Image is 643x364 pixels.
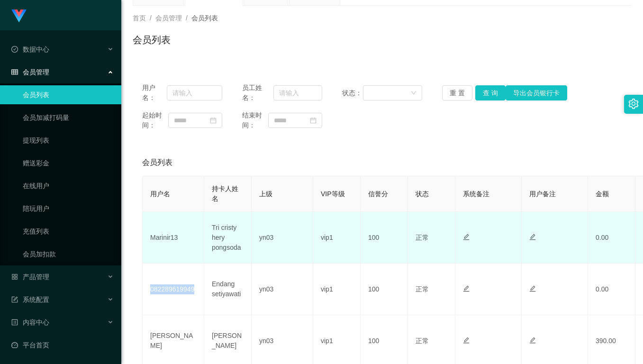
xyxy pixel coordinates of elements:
[252,212,313,264] td: yn03
[23,176,114,195] a: 在线用户
[463,234,470,240] i: 图标: edit
[142,83,167,103] span: 用户名：
[133,14,146,22] span: 首页
[150,14,152,22] span: /
[252,264,313,315] td: yn03
[416,337,429,345] span: 正常
[11,46,18,53] i: 图标: check-circle-o
[142,157,172,168] span: 会员列表
[416,285,429,293] span: 正常
[204,212,252,264] td: Tri cristy hery pongsoda
[11,273,49,281] span: 产品管理
[23,154,114,173] a: 赠送彩金
[11,336,114,355] a: 图标: dashboard平台首页
[23,85,114,104] a: 会员列表
[361,264,408,315] td: 100
[368,190,388,198] span: 信誉分
[310,117,317,124] i: 图标: calendar
[463,285,470,292] i: 图标: edit
[11,318,49,326] span: 内容中心
[242,110,268,130] span: 结束时间：
[11,319,18,326] i: 图标: profile
[23,222,114,241] a: 充值列表
[167,85,222,100] input: 请输入
[11,68,49,76] span: 会员管理
[23,245,114,264] a: 会员加扣款
[313,264,361,315] td: vip1
[11,45,49,53] span: 数据中心
[11,9,27,23] img: logo.9652507e.png
[133,33,171,47] h1: 会员列表
[416,190,429,198] span: 状态
[361,212,408,264] td: 100
[442,85,472,100] button: 重 置
[204,264,252,315] td: Endang setiyawati
[321,190,345,198] span: VIP等级
[11,69,18,75] i: 图标: table
[259,190,272,198] span: 上级
[588,264,635,315] td: 0.00
[143,212,204,264] td: Marinir13
[143,264,204,315] td: 082289619949
[475,85,506,100] button: 查 询
[273,85,322,100] input: 请输入
[596,190,609,198] span: 金额
[142,110,168,130] span: 起始时间：
[212,185,238,202] span: 持卡人姓名
[11,296,49,303] span: 系统配置
[155,14,182,22] span: 会员管理
[529,337,536,344] i: 图标: edit
[506,85,567,100] button: 导出会员银行卡
[313,212,361,264] td: vip1
[23,131,114,150] a: 提现列表
[588,212,635,264] td: 0.00
[342,88,363,98] span: 状态：
[628,99,639,109] i: 图标: setting
[11,296,18,303] i: 图标: form
[529,285,536,292] i: 图标: edit
[186,14,188,22] span: /
[463,190,489,198] span: 系统备注
[529,190,556,198] span: 用户备注
[23,199,114,218] a: 陪玩用户
[11,273,18,280] i: 图标: appstore-o
[191,14,218,22] span: 会员列表
[463,337,470,344] i: 图标: edit
[150,190,170,198] span: 用户名
[416,234,429,241] span: 正常
[411,90,417,97] i: 图标: down
[210,117,217,124] i: 图标: calendar
[242,83,273,103] span: 员工姓名：
[529,234,536,240] i: 图标: edit
[23,108,114,127] a: 会员加减打码量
